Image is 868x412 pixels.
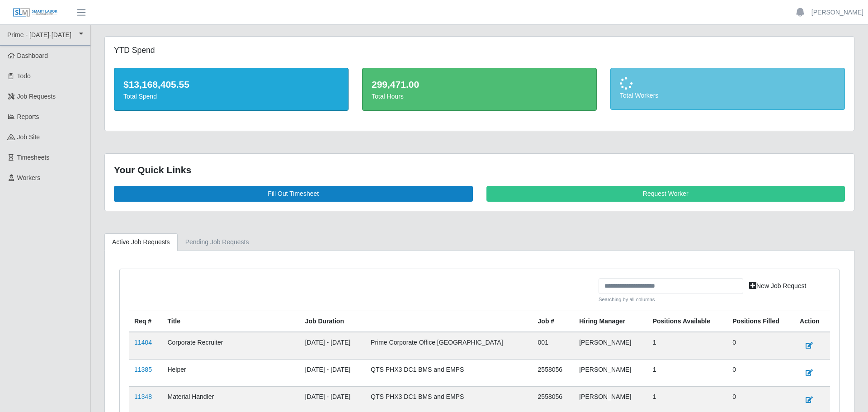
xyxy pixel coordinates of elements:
a: [PERSON_NAME] [811,8,863,17]
a: 11385 [134,366,152,373]
td: [DATE] - [DATE] [300,359,365,386]
a: Pending Job Requests [178,233,257,251]
td: 0 [727,332,794,360]
td: Prime Corporate Office [GEOGRAPHIC_DATA] [365,332,532,360]
span: Timesheets [17,154,50,161]
a: 11404 [134,339,152,346]
div: Total Hours [372,92,587,101]
td: 2558056 [533,359,574,386]
div: Total Spend [123,92,339,101]
h5: YTD Spend [114,46,349,55]
span: job site [17,133,40,141]
td: 001 [533,332,574,360]
td: 1 [647,359,727,386]
th: Hiring Manager [574,311,647,332]
td: QTS PHX3 DC1 BMS and EMPS [365,359,532,386]
th: Action [794,311,830,332]
th: Positions Filled [727,311,794,332]
div: 299,471.00 [372,77,587,92]
a: Fill Out Timesheet [114,186,473,202]
td: Corporate Recruiter [162,332,299,360]
td: 0 [727,359,794,386]
th: Job # [533,311,574,332]
th: Req # [129,311,162,332]
a: 11348 [134,393,152,400]
img: SLM Logo [13,8,58,18]
div: Total Workers [620,91,835,100]
th: Title [162,311,299,332]
a: Request Worker [486,186,845,202]
span: Dashboard [17,52,48,59]
a: New Job Request [743,278,812,294]
td: [PERSON_NAME] [574,359,647,386]
td: [PERSON_NAME] [574,332,647,360]
a: Active Job Requests [104,233,178,251]
th: Job Duration [300,311,365,332]
td: [DATE] - [DATE] [300,332,365,360]
th: Positions Available [647,311,727,332]
span: Job Requests [17,93,56,100]
span: Todo [17,72,31,80]
small: Searching by all columns [599,296,743,303]
div: $13,168,405.55 [123,77,339,92]
td: Helper [162,359,299,386]
div: Your Quick Links [114,163,845,177]
td: 1 [647,332,727,360]
span: Workers [17,174,41,181]
span: Reports [17,113,39,120]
